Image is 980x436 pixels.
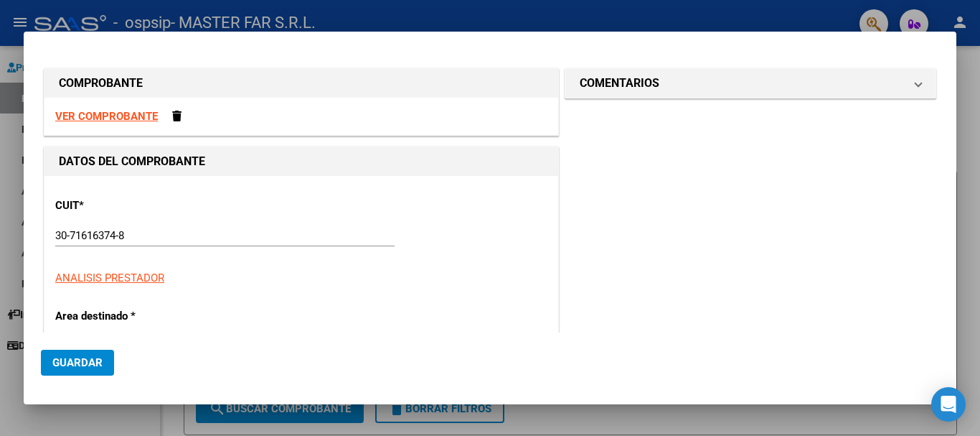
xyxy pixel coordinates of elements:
strong: COMPROBANTE [59,76,143,90]
p: Area destinado * [55,308,203,325]
span: ANALISIS PRESTADOR [55,272,164,284]
mat-expansion-panel-header: COMENTARIOS [565,69,936,98]
strong: DATOS DEL COMPROBANTE [59,154,205,168]
button: Guardar [41,350,114,376]
div: Open Intercom Messenger [931,387,966,422]
p: CUIT [55,198,203,214]
span: Guardar [52,356,103,369]
a: VER COMPROBANTE [55,110,158,123]
h1: COMENTARIOS [580,75,659,92]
